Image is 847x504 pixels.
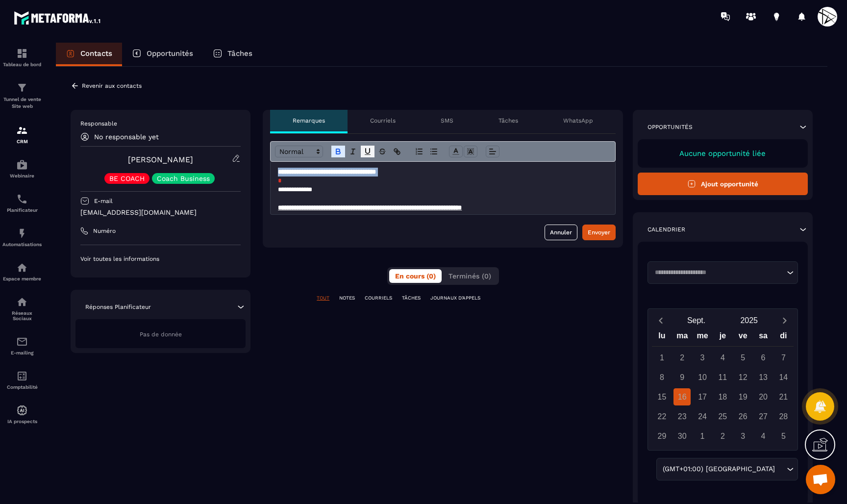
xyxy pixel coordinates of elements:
p: Automatisations [2,242,42,247]
p: Tâches [227,49,252,58]
a: Opportunités [122,43,203,66]
a: social-networksocial-networkRéseaux Sociaux [2,289,42,328]
a: Contacts [56,43,122,66]
img: scheduler [16,193,28,205]
div: 30 [673,428,691,445]
p: CRM [2,139,42,144]
p: E-mailing [2,350,42,355]
div: 5 [734,349,751,366]
img: email [16,336,28,348]
div: 26 [734,408,751,425]
div: ma [672,329,692,346]
p: IA prospects [2,419,42,424]
a: emailemailE-mailing [2,328,42,363]
div: 29 [653,428,671,445]
p: WhatsApp [563,117,593,125]
div: 7 [775,349,792,366]
div: 17 [694,388,711,405]
p: Courriels [370,117,396,125]
img: formation [16,125,28,136]
button: Open years overlay [722,312,775,329]
p: Tâches [498,117,518,125]
span: En cours (0) [395,272,436,280]
p: Responsable [80,120,241,127]
a: accountantaccountantComptabilité [2,363,42,397]
div: je [713,329,733,346]
img: social-network [16,296,28,308]
div: 25 [714,408,731,425]
p: Planificateur [2,207,42,213]
div: 8 [653,369,671,386]
div: ve [733,329,753,346]
span: Terminés (0) [448,272,491,280]
div: 5 [775,428,792,445]
div: 2 [673,349,691,366]
div: 3 [734,428,751,445]
p: Tunnel de vente Site web [2,96,42,110]
a: Tâches [203,43,262,66]
p: SMS [441,117,453,125]
div: 9 [673,369,691,386]
img: automations [16,262,28,274]
span: Pas de donnée [140,331,182,338]
a: automationsautomationsWebinaire [2,151,42,186]
div: 15 [653,388,671,405]
div: 1 [694,428,711,445]
div: 16 [673,388,691,405]
button: Next month [775,314,794,327]
p: [EMAIL_ADDRESS][DOMAIN_NAME] [80,208,241,217]
div: 27 [755,408,772,425]
a: automationsautomationsAutomatisations [2,220,42,254]
div: 18 [714,388,731,405]
p: Contacts [80,49,112,58]
a: formationformationTableau de bord [2,40,42,75]
p: Tableau de bord [2,62,42,67]
p: No responsable yet [94,133,159,141]
div: di [773,329,794,346]
div: 14 [775,369,792,386]
div: 24 [694,408,711,425]
div: 13 [755,369,772,386]
div: 3 [694,349,711,366]
img: automations [16,159,28,171]
p: BE COACH [109,175,145,182]
p: Numéro [93,227,116,235]
a: [PERSON_NAME] [128,155,193,164]
img: formation [16,48,28,59]
p: Opportunités [147,49,193,58]
div: 4 [755,428,772,445]
img: automations [16,404,28,416]
button: Previous month [652,314,670,327]
button: Open months overlay [670,312,723,329]
div: 19 [734,388,751,405]
div: lu [652,329,672,346]
div: 28 [775,408,792,425]
p: TOUT [317,295,329,302]
p: Réseaux Sociaux [2,310,42,321]
p: Calendrier [648,226,685,233]
a: schedulerschedulerPlanificateur [2,186,42,220]
button: Terminés (0) [443,269,497,283]
div: 2 [714,428,731,445]
p: Espace membre [2,276,42,281]
div: sa [753,329,773,346]
input: Search for option [651,268,784,277]
p: Aucune opportunité liée [648,149,798,158]
p: JOURNAUX D'APPELS [430,295,480,302]
p: NOTES [339,295,355,302]
div: 23 [673,408,691,425]
div: Ouvrir le chat [806,465,835,494]
div: Calendar days [652,349,794,445]
div: Search for option [648,261,798,284]
div: 6 [755,349,772,366]
div: Calendar wrapper [652,329,794,445]
p: Coach Business [157,175,210,182]
div: 1 [653,349,671,366]
button: Annuler [545,225,577,240]
button: Envoyer [582,225,616,240]
button: En cours (0) [389,269,442,283]
img: accountant [16,370,28,382]
div: 12 [734,369,751,386]
p: Webinaire [2,173,42,178]
div: Envoyer [588,227,610,237]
